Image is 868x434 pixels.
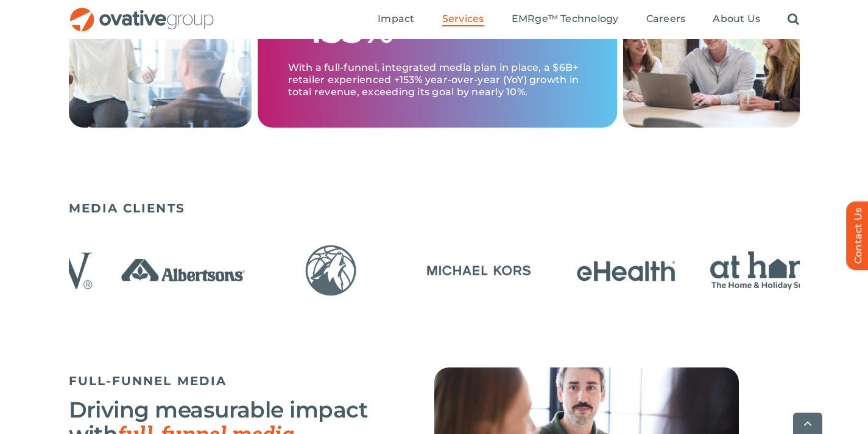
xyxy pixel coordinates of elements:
[713,13,760,26] a: About Us
[442,13,484,25] span: Services
[378,13,414,26] a: Impact
[646,13,686,26] a: Careers
[261,242,401,302] div: 11 / 23
[113,242,253,302] div: 10 / 23
[69,374,373,388] h5: FULL-FUNNEL MEDIA
[288,49,587,98] p: With a full-funnel, integrated media plan in place, a $6B+ retailer experienced +153% year-over-y...
[442,13,484,26] a: Services
[409,242,549,302] div: 12 / 23
[69,6,215,18] a: OG_Full_horizontal_RGB
[378,13,414,25] span: Impact
[512,13,619,26] a: EMRge™ Technology
[788,13,799,26] a: Search
[713,13,760,25] span: About Us
[557,242,697,302] div: 13 / 23
[512,13,619,25] span: EMRge™ Technology
[69,201,800,215] h5: MEDIA CLIENTS
[704,242,844,302] div: 14 / 23
[646,13,686,25] span: Careers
